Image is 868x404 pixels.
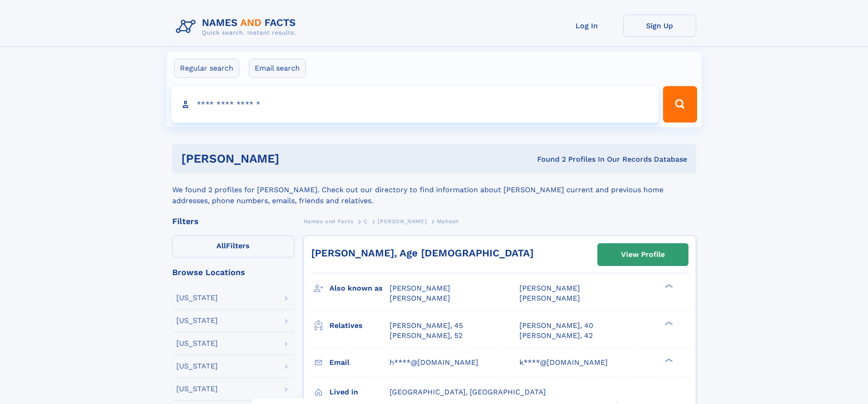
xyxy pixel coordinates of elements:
[663,86,697,123] button: Search Button
[311,247,534,259] a: [PERSON_NAME], Age [DEMOGRAPHIC_DATA]
[249,59,306,78] label: Email search
[663,357,673,363] div: ❯
[519,284,580,292] span: [PERSON_NAME]
[172,235,294,257] label: Filters
[550,15,623,37] a: Log In
[329,318,390,333] h3: Relatives
[172,174,696,206] div: We found 2 profiles for [PERSON_NAME]. Check out our directory to find information about [PERSON_...
[364,218,368,225] span: C
[329,281,390,296] h3: Also known as
[390,321,463,331] a: [PERSON_NAME], 45
[519,331,593,341] a: [PERSON_NAME], 42
[303,215,354,227] a: Names and Facts
[621,244,665,265] div: View Profile
[329,384,390,400] h3: Lived in
[378,218,426,225] span: [PERSON_NAME]
[329,355,390,370] h3: Email
[390,294,450,302] span: [PERSON_NAME]
[437,218,459,225] span: Mahesh
[390,331,462,341] a: [PERSON_NAME], 52
[378,215,426,227] a: [PERSON_NAME]
[663,283,673,289] div: ❯
[181,153,408,164] h1: [PERSON_NAME]
[519,294,580,302] span: [PERSON_NAME]
[598,244,688,266] a: View Profile
[176,385,218,393] div: [US_STATE]
[519,321,593,331] a: [PERSON_NAME], 40
[663,320,673,326] div: ❯
[172,15,303,39] img: Logo Names and Facts
[172,268,294,276] div: Browse Locations
[390,284,450,292] span: [PERSON_NAME]
[172,217,294,225] div: Filters
[176,317,218,324] div: [US_STATE]
[174,59,239,78] label: Regular search
[176,294,218,302] div: [US_STATE]
[364,215,368,227] a: C
[176,340,218,347] div: [US_STATE]
[171,86,659,123] input: search input
[216,241,226,250] span: All
[176,363,218,370] div: [US_STATE]
[623,15,696,37] a: Sign Up
[408,154,687,164] div: Found 2 Profiles In Our Records Database
[390,388,546,396] span: [GEOGRAPHIC_DATA], [GEOGRAPHIC_DATA]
